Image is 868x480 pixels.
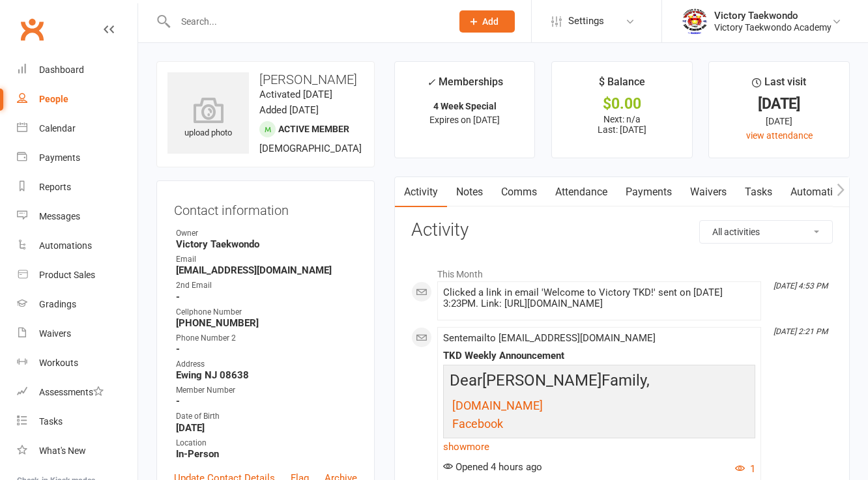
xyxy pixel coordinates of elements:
a: Clubworx [16,13,48,46]
div: Clicked a link in email 'Welcome to Victory TKD!' sent on [DATE] 3:23PM. Link: [URL][DOMAIN_NAME] [443,287,755,309]
a: Dashboard [17,55,137,85]
a: Reports [17,173,137,202]
span: Instagram [452,436,506,449]
a: Payments [616,177,681,207]
a: Calendar [17,114,137,143]
a: Product Sales [17,261,137,290]
div: Messages [39,211,80,221]
i: [DATE] 2:21 PM [774,327,828,336]
div: Tasks [39,416,63,427]
span: Active member [278,124,349,134]
div: Workouts [39,358,78,368]
span: Family, [601,371,650,389]
a: Comms [492,177,546,207]
time: Added [DATE] [259,104,319,116]
a: Tasks [17,407,137,436]
div: Assessments [39,387,104,397]
div: 2nd Email [176,279,357,292]
img: thumb_image1542833429.png [682,8,708,35]
div: [DATE] [721,97,837,111]
button: 1 [735,461,755,477]
a: [DOMAIN_NAME] [452,401,543,412]
a: What's New [17,436,137,466]
a: show more [443,438,755,456]
div: Waivers [39,328,71,339]
span: Dear [450,371,482,389]
li: This Month [411,261,833,281]
h3: Contact information [174,198,357,218]
i: ✓ [427,76,435,89]
span: [PERSON_NAME] [482,371,601,389]
div: What's New [39,445,86,456]
span: Settings [568,7,604,36]
a: Payments [17,143,137,173]
h3: Activity [411,220,833,240]
a: Tasks [736,177,781,207]
strong: 4 Week Special [433,101,497,111]
div: Date of Birth [176,410,357,423]
p: Next: n/a Last: [DATE] [564,114,680,135]
a: Attendance [546,177,616,207]
a: Automations [17,231,137,261]
div: Phone Number 2 [176,332,357,345]
strong: [PHONE_NUMBER] [176,317,357,329]
div: $0.00 [564,97,680,111]
div: upload photo [167,97,249,140]
div: Cellphone Number [176,306,357,318]
strong: Victory Taekwondo [176,238,357,250]
span: Facebook [452,417,503,431]
div: Memberships [427,74,503,98]
div: Payments [39,152,80,163]
div: [DATE] [721,114,837,128]
span: Expires on [DATE] [429,115,500,125]
div: $ Balance [599,74,645,97]
div: Email [176,253,357,266]
div: Location [176,437,357,449]
a: People [17,85,137,114]
strong: Ewing NJ 08638 [176,369,357,381]
strong: - [176,395,357,407]
a: Notes [447,177,492,207]
a: Workouts [17,348,137,378]
input: Search... [171,12,442,31]
h3: [PERSON_NAME] [167,72,364,87]
div: Last visit [752,74,806,97]
i: [DATE] 4:53 PM [774,281,828,290]
div: Gradings [39,299,76,309]
div: Automations [39,240,92,251]
div: Address [176,358,357,371]
span: Add [482,16,499,27]
div: Reports [39,182,71,192]
div: Victory Taekwondo [714,10,832,21]
div: Dashboard [39,64,84,75]
strong: In-Person [176,448,357,460]
a: Activity [395,177,447,207]
strong: [DATE] [176,422,357,434]
button: Add [459,10,515,33]
a: view attendance [746,130,813,141]
a: Waivers [17,319,137,348]
div: Member Number [176,384,357,397]
a: Assessments [17,378,137,407]
div: Victory Taekwondo Academy [714,21,832,33]
strong: - [176,343,357,355]
span: [DEMOGRAPHIC_DATA] [259,143,362,154]
div: People [39,94,68,104]
a: Facebook [452,419,503,431]
time: Activated [DATE] [259,89,332,100]
div: TKD Weekly Announcement [443,350,755,361]
div: Product Sales [39,270,95,280]
span: Opened 4 hours ago [443,461,542,473]
span: [DOMAIN_NAME] [452,399,543,412]
a: Gradings [17,290,137,319]
strong: [EMAIL_ADDRESS][DOMAIN_NAME] [176,264,357,276]
a: Automations [781,177,859,207]
a: Messages [17,202,137,231]
a: Waivers [681,177,736,207]
div: Owner [176,227,357,240]
strong: - [176,291,357,303]
span: Sent email to [EMAIL_ADDRESS][DOMAIN_NAME] [443,332,656,344]
div: Calendar [39,123,76,134]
